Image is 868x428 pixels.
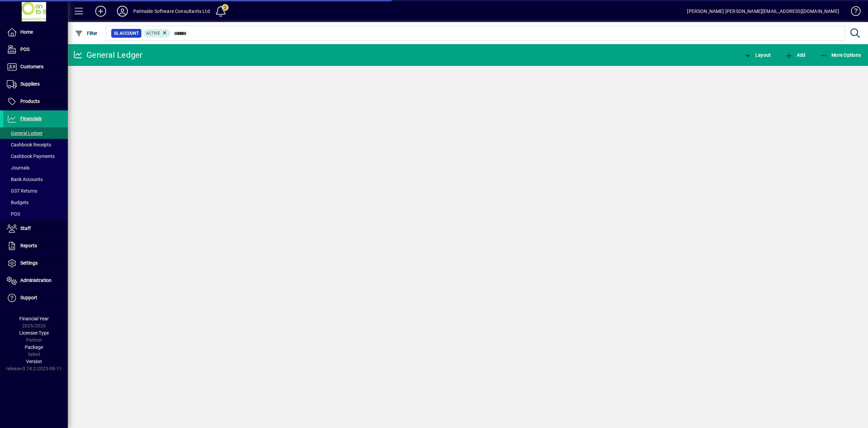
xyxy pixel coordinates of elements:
[73,27,99,39] button: Filter
[3,272,68,289] a: Administration
[20,64,43,69] span: Customers
[7,130,43,136] span: General Ledger
[20,260,38,266] span: Settings
[20,278,52,283] span: Administration
[3,220,68,237] a: Staff
[846,1,860,23] a: Knowledge Base
[3,76,68,93] a: Suppliers
[112,5,133,17] button: Profile
[744,52,771,58] span: Layout
[20,116,42,121] span: Financials
[736,49,778,61] app-page-header-button: View chart layout
[90,5,112,17] button: Add
[20,81,40,87] span: Suppliers
[3,162,68,174] a: Journals
[20,29,33,35] span: Home
[26,359,42,364] span: Version
[818,49,863,61] button: More Options
[7,188,37,194] span: GST Returns
[742,49,772,61] button: Layout
[114,30,139,37] span: GL Account
[7,177,43,182] span: Bank Accounts
[3,150,68,162] a: Cashbook Payments
[73,50,143,60] div: General Ledger
[19,330,49,336] span: Licensee Type
[783,49,807,61] button: Add
[7,200,28,205] span: Budgets
[20,99,40,104] span: Products
[143,29,171,38] mat-chip: Activation Status: Active
[785,52,805,58] span: Add
[3,24,68,41] a: Home
[20,47,29,52] span: POS
[146,31,160,36] span: Active
[3,174,68,185] a: Bank Accounts
[19,316,49,321] span: Financial Year
[20,243,37,248] span: Reports
[3,208,68,220] a: POS
[133,6,210,17] div: Palmside Software Consultants Ltd
[3,58,68,75] a: Customers
[25,344,43,350] span: Package
[3,139,68,150] a: Cashbook Receipts
[820,52,861,58] span: More Options
[3,255,68,272] a: Settings
[7,142,51,147] span: Cashbook Receipts
[7,165,29,171] span: Journals
[687,6,839,17] div: [PERSON_NAME] [PERSON_NAME][EMAIL_ADDRESS][DOMAIN_NAME]
[3,197,68,208] a: Budgets
[7,154,55,159] span: Cashbook Payments
[3,289,68,306] a: Support
[7,211,20,217] span: POS
[20,295,37,300] span: Support
[20,226,31,231] span: Staff
[3,237,68,254] a: Reports
[75,31,98,36] span: Filter
[3,185,68,197] a: GST Returns
[3,127,68,139] a: General Ledger
[3,41,68,58] a: POS
[3,93,68,110] a: Products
